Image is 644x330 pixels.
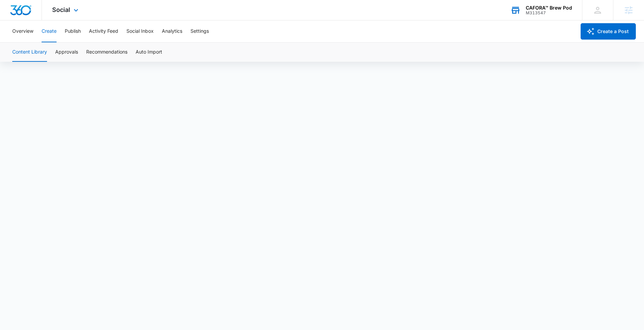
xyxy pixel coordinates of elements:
[12,43,47,62] button: Content Library
[52,6,70,13] span: Social
[126,20,154,42] button: Social Inbox
[55,43,78,62] button: Approvals
[190,20,209,42] button: Settings
[42,20,57,42] button: Create
[12,20,33,42] button: Overview
[136,43,162,62] button: Auto Import
[162,20,182,42] button: Analytics
[86,43,127,62] button: Recommendations
[65,20,81,42] button: Publish
[526,11,572,15] div: account id
[581,23,636,40] button: Create a Post
[89,20,118,42] button: Activity Feed
[526,5,572,11] div: account name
